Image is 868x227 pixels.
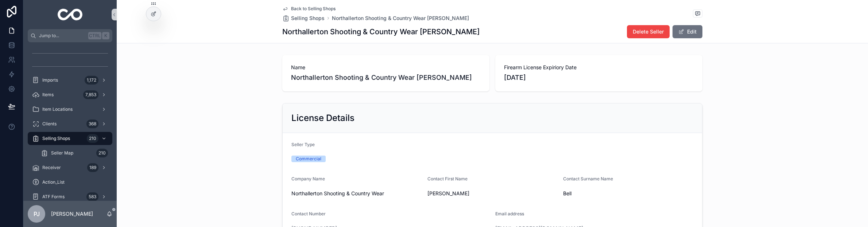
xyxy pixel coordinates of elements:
button: Edit [673,25,702,38]
span: ATF Forms [42,194,65,200]
span: Selling Shops [42,136,70,141]
img: App logo [58,9,83,20]
span: Ctrl [88,32,101,39]
div: 368 [86,120,98,128]
div: scrollable content [23,42,117,201]
span: Seller Type [291,142,315,147]
span: Delete Seller [633,28,664,35]
h1: Northallerton Shooting & Country Wear [PERSON_NAME] [282,27,480,37]
span: Northallerton Shooting & Country Wear [PERSON_NAME] [291,73,481,83]
span: Receiver [42,165,61,171]
a: Clients368 [28,117,112,130]
span: Imports [42,77,58,83]
span: Firearm License Expiriory Date [504,64,694,71]
span: Jump to... [39,33,85,39]
span: Seller Map [51,150,73,156]
span: Contact Surname Name [563,176,613,181]
span: Bell [563,190,693,197]
span: [DATE] [504,73,694,83]
div: 210 [87,134,98,143]
span: Item Locations [42,106,73,112]
p: [PERSON_NAME] [51,210,93,218]
a: Seller Map210 [36,146,112,160]
span: Items [42,92,54,98]
span: [PERSON_NAME] [427,190,558,197]
button: Delete Seller [627,25,670,38]
h2: License Details [291,112,354,124]
span: Northallerton Shooting & Country Wear [291,190,422,197]
span: Contact Number [291,211,326,216]
span: Email address [495,211,524,216]
a: Action_List [28,176,112,189]
div: 210 [96,149,108,157]
div: 583 [86,192,98,201]
div: 1,172 [85,76,98,85]
span: Contact First Name [427,176,468,181]
span: K [103,33,109,39]
a: Imports1,172 [28,74,112,87]
button: Jump to...CtrlK [28,29,112,42]
span: Back to Selling Shops [291,6,336,12]
div: 189 [87,163,98,172]
span: Clients [42,121,57,127]
a: Item Locations [28,103,112,116]
a: Receiver189 [28,161,112,174]
a: ATF Forms583 [28,190,112,203]
a: Back to Selling Shops [282,6,336,12]
a: Selling Shops [282,15,325,22]
span: Name [291,64,481,71]
span: Action_List [42,179,65,185]
a: Northallerton Shooting & Country Wear [PERSON_NAME] [332,15,469,22]
div: 7,853 [83,90,98,99]
span: Company Name [291,176,325,181]
div: Commercial [296,156,321,162]
a: Items7,853 [28,88,112,101]
a: Selling Shops210 [28,132,112,145]
span: Selling Shops [291,15,325,22]
span: PJ [34,210,40,218]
